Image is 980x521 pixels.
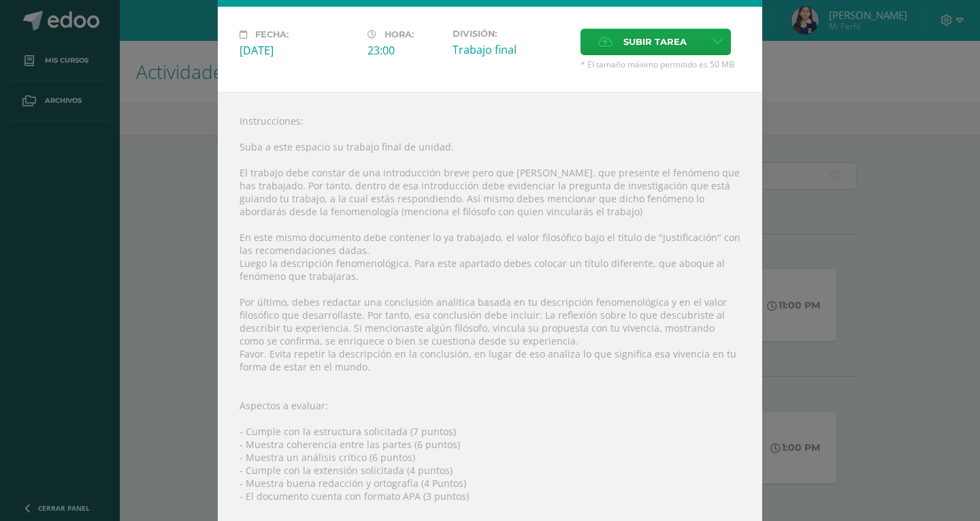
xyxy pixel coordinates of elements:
[623,29,687,54] span: Subir tarea
[453,29,570,39] label: División:
[367,43,442,58] div: 23:00
[255,29,289,40] span: Fecha:
[453,42,570,57] div: Trabajo final
[581,59,740,70] span: * El tamaño máximo permitido es 50 MB
[240,43,357,58] div: [DATE]
[385,29,414,40] span: Hora:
